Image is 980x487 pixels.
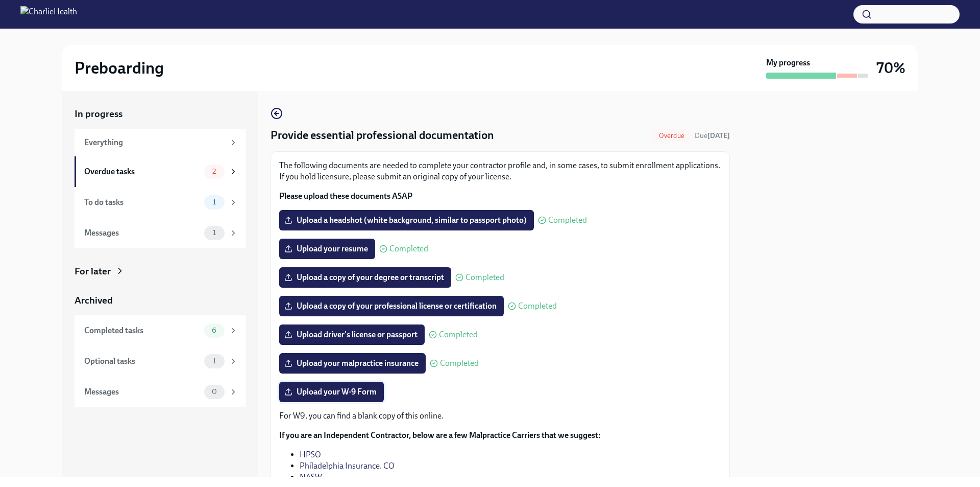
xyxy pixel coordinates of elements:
[279,210,534,230] label: Upload a headshot (white background, similar to passport photo)
[75,265,246,278] a: For later
[207,198,222,206] span: 1
[653,132,691,140] span: Overdue
[286,272,444,283] span: Upload a copy of your degree or transcript
[279,296,504,316] label: Upload a copy of your professional license or certification
[286,330,418,340] span: Upload driver's license or passport
[75,156,246,187] a: Overdue tasks2
[286,358,419,368] span: Upload your malpractice insurance
[75,129,246,156] a: Everything
[548,216,587,224] span: Completed
[75,294,246,307] a: Archived
[207,229,222,237] span: 1
[279,410,721,422] p: For W9, you can find a blank copy of this online.
[440,359,479,367] span: Completed
[279,160,721,182] p: The following documents are needed to complete your contractor profile and, in some cases, to sub...
[84,166,200,177] div: Overdue tasks
[279,191,412,201] strong: Please upload these documents ASAP
[279,267,451,288] label: Upload a copy of your degree or transcript
[75,346,246,377] a: Optional tasks1
[75,218,246,248] a: Messages1
[84,227,200,239] div: Messages
[300,472,322,482] a: NASW
[286,244,368,254] span: Upload your resume
[84,197,200,208] div: To do tasks
[75,107,246,121] a: In progress
[279,239,375,259] label: Upload your resume
[286,301,497,311] span: Upload a copy of your professional license or certification
[206,168,222,175] span: 2
[75,58,164,78] h2: Preboarding
[695,131,730,140] span: Due
[286,387,377,397] span: Upload your W-9 Form
[279,382,384,402] label: Upload your W-9 Form
[84,386,200,398] div: Messages
[279,324,425,345] label: Upload driver's license or passport
[75,377,246,407] a: Messages0
[84,325,200,336] div: Completed tasks
[300,461,395,471] a: Philadelphia Insurance. CO
[84,356,200,367] div: Optional tasks
[300,450,321,459] a: HPSO
[206,388,223,396] span: 0
[695,131,730,141] span: August 17th, 2025 10:00
[207,357,222,365] span: 1
[75,265,111,278] div: For later
[439,331,478,339] span: Completed
[286,215,527,225] span: Upload a headshot (white background, similar to passport photo)
[271,128,494,143] h4: Provide essential professional documentation
[206,327,223,334] span: 6
[766,57,810,68] strong: My progress
[876,59,905,77] h3: 70%
[518,302,557,310] span: Completed
[279,353,426,374] label: Upload your malpractice insurance
[75,187,246,218] a: To do tasks1
[707,131,730,140] strong: [DATE]
[75,315,246,346] a: Completed tasks6
[389,245,428,253] span: Completed
[279,430,601,440] strong: If you are an Independent Contractor, below are a few Malpractice Carriers that we suggest:
[84,137,225,148] div: Everything
[465,273,504,282] span: Completed
[20,6,77,22] img: CharlieHealth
